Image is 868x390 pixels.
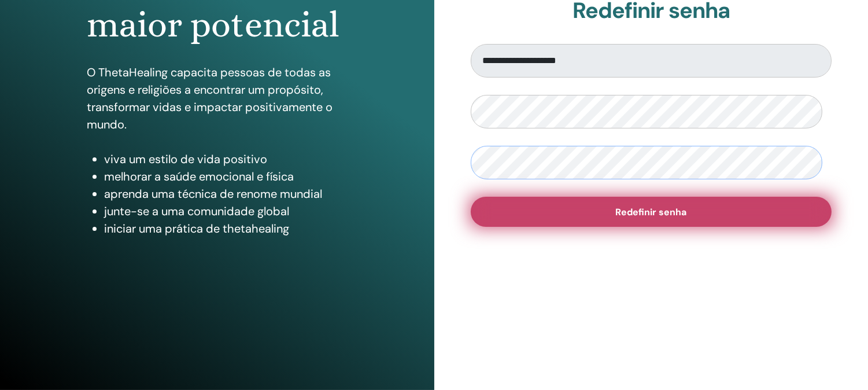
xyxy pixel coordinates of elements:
font: O ThetaHealing capacita pessoas de todas as origens e religiões a encontrar um propósito, transfo... [87,65,333,132]
font: junte-se a uma comunidade global [104,204,289,219]
font: melhorar a saúde emocional e física [104,169,294,184]
font: aprenda uma técnica de renome mundial [104,186,322,201]
font: Redefinir senha [615,206,686,218]
font: iniciar uma prática de thetahealing [104,221,289,236]
font: viva um estilo de vida positivo [104,152,267,167]
button: Redefinir senha [471,197,832,227]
